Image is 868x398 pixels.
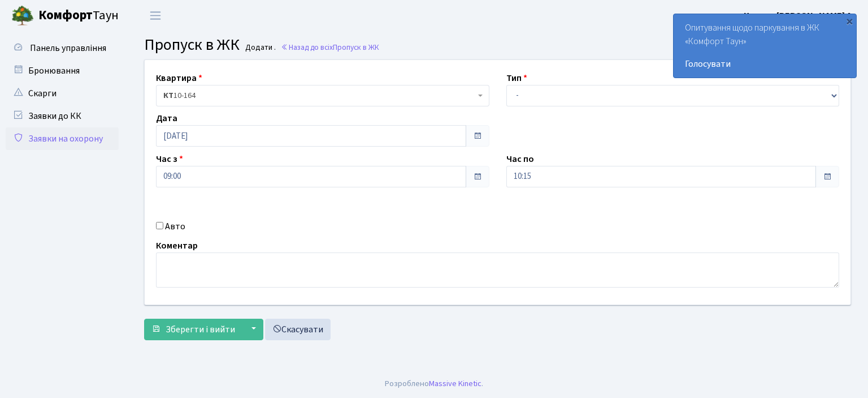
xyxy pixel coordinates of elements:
[6,127,119,150] a: Заявки на охорону
[30,42,106,54] span: Панель управління
[844,15,855,27] div: ×
[38,6,119,25] span: Таун
[6,59,119,82] a: Бронювання
[674,14,856,78] div: Опитування щодо паркування в ЖК «Комфорт Таун»
[685,57,845,71] a: Голосувати
[144,319,242,340] button: Зберегти і вийти
[166,323,235,336] span: Зберегти і вийти
[744,10,854,22] b: Цитрус [PERSON_NAME] А.
[165,220,185,233] label: Авто
[265,319,331,340] a: Скасувати
[11,5,34,27] img: logo.png
[6,37,119,59] a: Панель управління
[385,378,483,390] div: Розроблено .
[144,33,240,56] span: Пропуск в ЖК
[156,239,198,253] label: Коментар
[6,105,119,127] a: Заявки до КК
[281,42,379,53] a: Назад до всіхПропуск в ЖК
[429,378,481,390] a: Massive Kinetic
[156,152,183,166] label: Час з
[156,71,202,85] label: Квартира
[744,9,854,23] a: Цитрус [PERSON_NAME] А.
[333,42,379,53] span: Пропуск в ЖК
[163,90,173,101] b: КТ
[156,85,489,106] span: <b>КТ</b>&nbsp;&nbsp;&nbsp;&nbsp;10-164
[163,90,475,101] span: <b>КТ</b>&nbsp;&nbsp;&nbsp;&nbsp;10-164
[506,71,527,85] label: Тип
[243,43,276,53] small: Додати .
[141,6,170,25] button: Переключити навігацію
[38,6,93,24] b: Комфорт
[506,152,534,166] label: Час по
[156,112,177,125] label: Дата
[6,82,119,105] a: Скарги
